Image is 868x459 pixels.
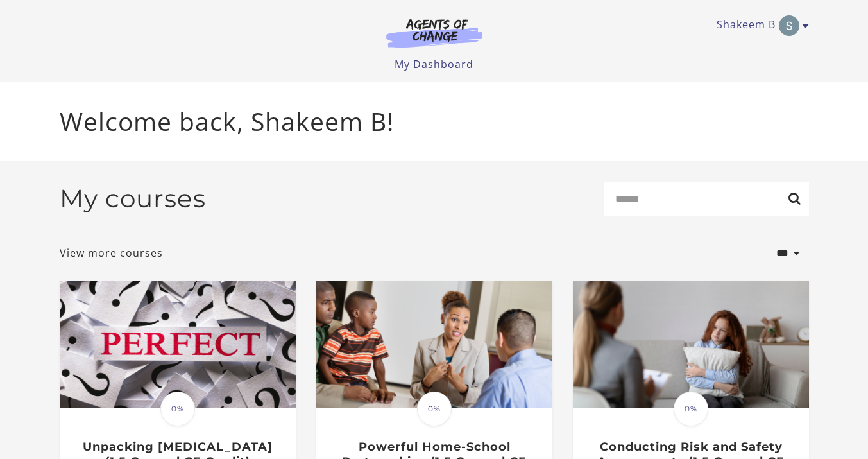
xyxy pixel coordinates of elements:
a: View more courses [60,245,163,261]
span: 0% [674,392,708,426]
span: 0% [417,392,452,426]
p: Welcome back, Shakeem B! [60,103,809,141]
img: Agents of Change Logo [373,18,496,48]
span: 0% [160,392,195,426]
a: My Dashboard [395,57,473,71]
a: Toggle menu [717,15,803,36]
h2: My courses [60,184,206,214]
